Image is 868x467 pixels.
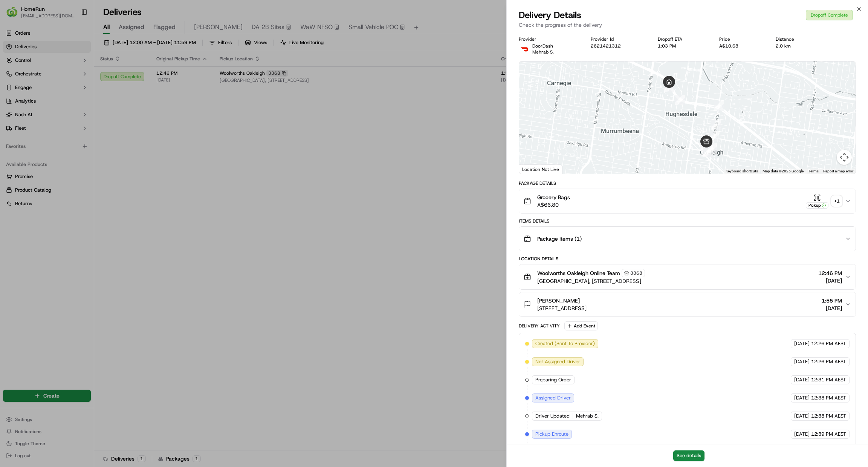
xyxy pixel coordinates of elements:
[532,49,554,55] span: Mehrab S.
[658,36,707,42] div: Dropoff ETA
[818,269,842,277] span: 12:46 PM
[591,36,646,42] div: Provider Id
[719,43,763,49] div: A$10.68
[726,169,758,174] button: Keyboard shortcuts
[537,304,587,312] span: [STREET_ADDRESS]
[564,321,598,330] button: Add Event
[707,143,717,153] div: 8
[831,196,842,206] div: + 1
[537,297,580,304] span: [PERSON_NAME]
[537,194,570,201] span: Grocery Bags
[811,431,846,438] span: 12:39 PM AEST
[521,164,546,174] a: Open this area in Google Maps (opens a new window)
[794,358,810,365] span: [DATE]
[591,43,621,49] button: 2621421312
[806,194,828,209] button: Pickup
[519,189,856,213] button: Grocery BagsA$66.80Pickup+1
[675,95,685,105] div: 10
[811,358,846,365] span: 12:26 PM AEST
[794,376,810,383] span: [DATE]
[535,340,595,347] span: Created (Sent To Provider)
[535,431,568,438] span: Pickup Enroute
[535,358,580,365] span: Not Assigned Driver
[519,256,856,262] div: Location Details
[658,43,707,49] div: 1:03 PM
[822,297,842,304] span: 1:55 PM
[519,227,856,251] button: Package Items (1)
[537,277,645,285] span: [GEOGRAPHIC_DATA], [STREET_ADDRESS]
[519,264,856,289] button: Woolworths Oakleigh Online Team3368[GEOGRAPHIC_DATA], [STREET_ADDRESS]12:46 PM[DATE]
[535,376,571,383] span: Preparing Order
[537,269,620,277] span: Woolworths Oakleigh Online Team
[811,340,846,347] span: 12:26 PM AEST
[576,413,599,419] span: Mehrab S.
[519,164,562,174] div: Location Not Live
[811,413,846,419] span: 12:38 PM AEST
[714,101,724,111] div: 1
[794,395,810,401] span: [DATE]
[537,235,582,243] span: Package Items ( 1 )
[519,43,531,55] img: doordash_logo_v2.png
[519,323,560,329] div: Delivery Activity
[711,120,721,130] div: 9
[519,21,856,29] p: Check the progress of the delivery
[532,43,554,49] p: DoorDash
[535,413,570,419] span: Driver Updated
[811,376,846,383] span: 12:31 PM AEST
[823,169,853,173] a: Report a map error
[710,131,720,141] div: 2
[794,431,810,438] span: [DATE]
[537,201,570,209] span: A$66.80
[519,292,856,316] button: [PERSON_NAME][STREET_ADDRESS]1:55 PM[DATE]
[535,395,571,401] span: Assigned Driver
[794,340,810,347] span: [DATE]
[521,164,546,174] img: Google
[776,36,819,42] div: Distance
[806,202,828,209] div: Pickup
[519,36,579,42] div: Provider
[630,270,642,276] span: 3368
[822,304,842,312] span: [DATE]
[794,413,810,419] span: [DATE]
[806,194,842,209] button: Pickup+1
[519,218,856,224] div: Items Details
[673,450,704,461] button: See details
[763,169,804,173] span: Map data ©2025 Google
[811,395,846,401] span: 12:38 PM AEST
[719,36,763,42] div: Price
[519,9,581,21] span: Delivery Details
[703,147,713,157] div: 7
[837,150,852,165] button: Map camera controls
[808,169,819,173] a: Terms (opens in new tab)
[818,277,842,284] span: [DATE]
[776,43,819,49] div: 2.0 km
[519,180,856,186] div: Package Details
